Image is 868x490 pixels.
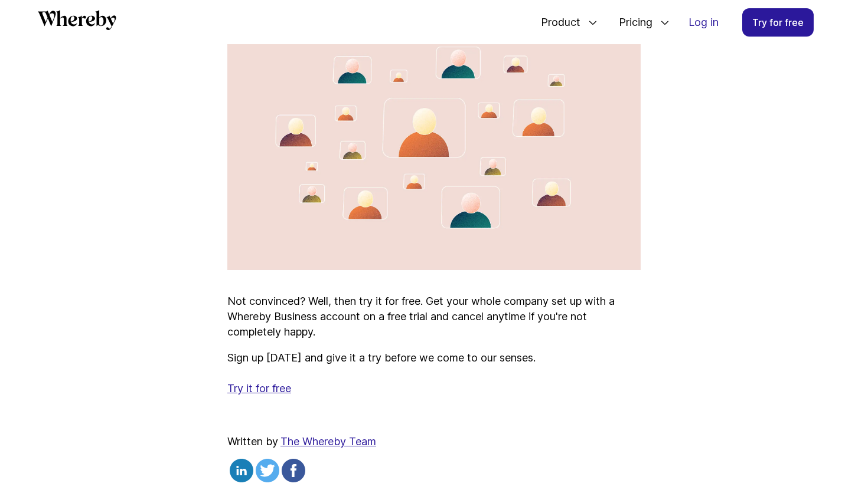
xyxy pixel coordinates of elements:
[280,435,376,448] a: The Whereby Team
[256,459,279,482] img: twitter
[230,459,253,482] img: linkedin
[227,294,641,340] p: Not convinced? Well, then try it for free. Get your whole company set up with a Whereby Business ...
[679,9,728,36] a: Log in
[227,434,641,486] div: Written by
[742,8,814,37] a: Try for free
[227,350,641,396] p: Sign up [DATE] and give it a try before we come to our senses.
[529,3,583,42] span: Product
[282,459,305,482] img: facebook
[38,10,116,34] a: Whereby
[607,3,655,42] span: Pricing
[227,382,291,394] a: Try it for free
[38,10,116,30] svg: Whereby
